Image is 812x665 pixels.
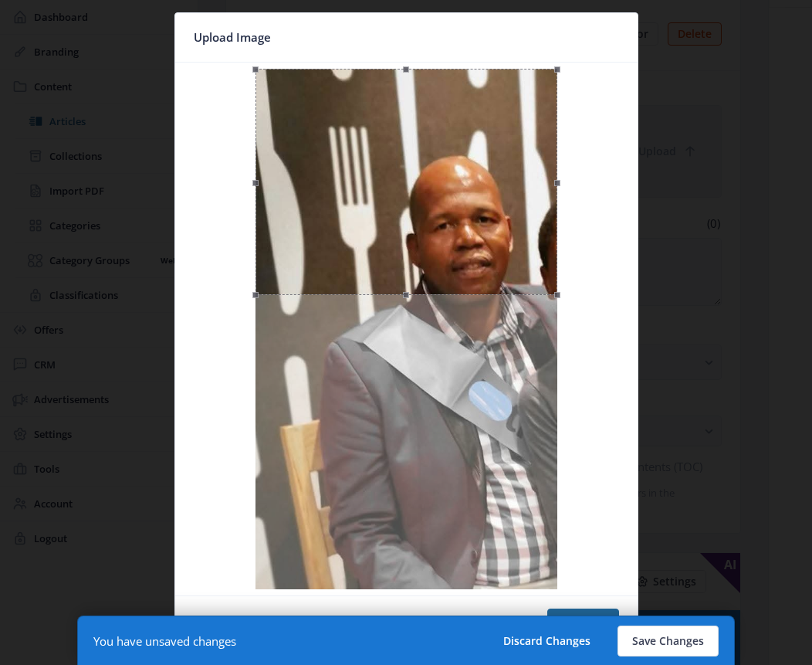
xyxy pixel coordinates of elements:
button: Confirm [547,609,619,640]
button: Discard Changes [489,626,605,657]
button: Cancel [194,609,258,640]
div: You have unsaved changes [93,633,236,649]
img: 2Q== [255,69,557,589]
span: Upload Image [194,25,271,49]
button: Save Changes [617,626,719,657]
